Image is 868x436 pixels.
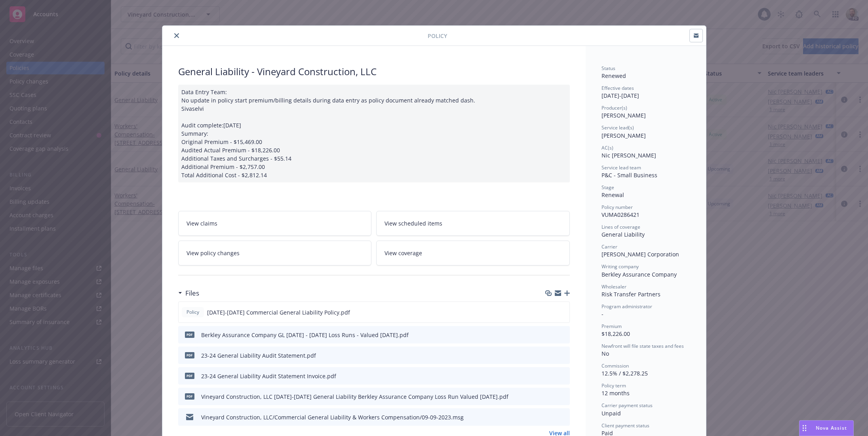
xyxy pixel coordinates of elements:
[602,330,630,337] span: $18,226.00
[185,352,194,358] span: pdf
[602,132,646,139] span: [PERSON_NAME]
[602,104,627,111] span: Producer(s)
[172,31,181,40] button: close
[547,331,553,339] button: download file
[187,219,217,227] span: View claims
[602,65,615,72] span: Status
[602,144,613,151] span: AC(s)
[547,413,553,421] button: download file
[602,85,690,100] div: [DATE] - [DATE]
[376,241,570,265] a: View coverage
[602,224,640,230] span: Lines of coverage
[602,184,614,191] span: Stage
[602,370,648,377] span: 12.5% / $2,278.25
[546,308,553,317] button: download file
[602,243,617,250] span: Carrier
[602,350,609,357] span: No
[178,65,570,78] div: General Liability - Vineyard Construction, LLC
[185,309,201,316] span: Policy
[185,373,194,379] span: pdf
[602,283,626,290] span: Wholesaler
[602,152,656,159] span: Nic [PERSON_NAME]
[187,249,240,257] span: View policy changes
[602,85,634,91] span: Effective dates
[201,372,336,380] div: 23-24 General Liability Audit Statement Invoice.pdf
[376,211,570,236] a: View scheduled items
[559,308,566,317] button: preview file
[602,389,630,397] span: 12 months
[185,288,199,298] h3: Files
[602,72,626,80] span: Renewed
[560,331,567,339] button: preview file
[602,211,640,218] span: VUMA0286421
[816,425,847,431] span: Nova Assist
[799,420,854,436] button: Nova Assist
[560,392,567,401] button: preview file
[602,250,679,258] span: [PERSON_NAME] Corporation
[602,382,626,389] span: Policy term
[602,362,629,369] span: Commission
[178,241,372,265] a: View policy changes
[602,310,603,318] span: -
[602,409,621,417] span: Unpaid
[178,288,199,298] div: Files
[560,413,567,421] button: preview file
[602,124,634,131] span: Service lead(s)
[185,332,194,337] span: pdf
[602,231,645,238] span: General Liability
[201,413,464,421] div: Vineyard Construction, LLC/Commercial General Liability & Workers Compensation/09-09-2023.msg
[602,290,661,298] span: Risk Transfer Partners
[602,191,624,199] span: Renewal
[201,351,316,360] div: 23-24 General Liability Audit Statement.pdf
[602,402,653,409] span: Carrier payment status
[602,171,657,179] span: P&C - Small Business
[207,308,350,317] span: [DATE]-[DATE] Commercial General Liability Policy.pdf
[201,392,508,401] div: Vineyard Construction, LLC [DATE]-[DATE] General Liability Berkley Assurance Company Loss Run Val...
[547,372,553,380] button: download file
[560,372,567,380] button: preview file
[602,164,641,171] span: Service lead team
[602,323,622,330] span: Premium
[602,303,652,310] span: Program administrator
[428,32,447,40] span: Policy
[602,204,633,210] span: Policy number
[602,263,639,270] span: Writing company
[799,421,809,436] div: Drag to move
[178,85,570,182] div: Data Entry Team: No update in policy start premium/billing details during data entry as policy do...
[201,331,409,339] div: Berkley Assurance Company GL [DATE] - [DATE] Loss Runs - Valued [DATE].pdf
[178,211,372,236] a: View claims
[385,219,442,227] span: View scheduled items
[602,422,649,429] span: Client payment status
[547,351,553,360] button: download file
[602,343,684,349] span: Newfront will file state taxes and fees
[385,249,422,257] span: View coverage
[547,392,553,401] button: download file
[602,112,646,119] span: [PERSON_NAME]
[560,351,567,360] button: preview file
[185,393,194,399] span: pdf
[602,271,677,278] span: Berkley Assurance Company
